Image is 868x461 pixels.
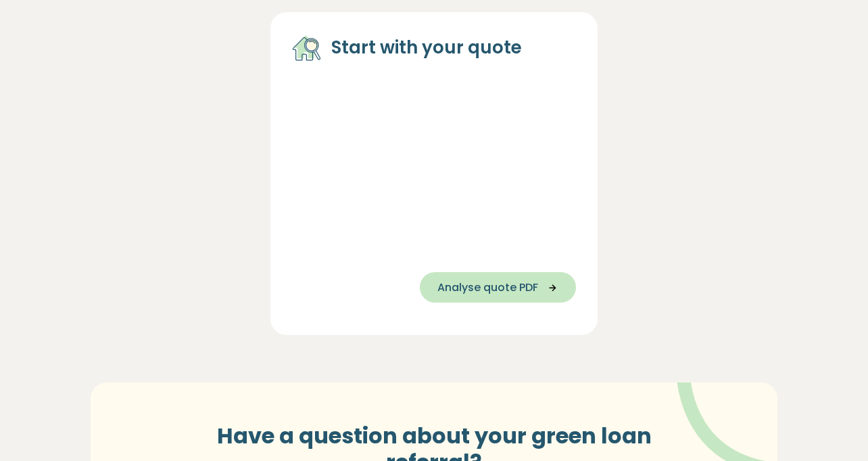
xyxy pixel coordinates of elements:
button: Analyse quote PDF [420,272,576,303]
span: Analyse quote PDF [437,280,538,296]
iframe: PDF Preview [292,84,576,246]
h4: Start with your quote [331,37,522,60]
